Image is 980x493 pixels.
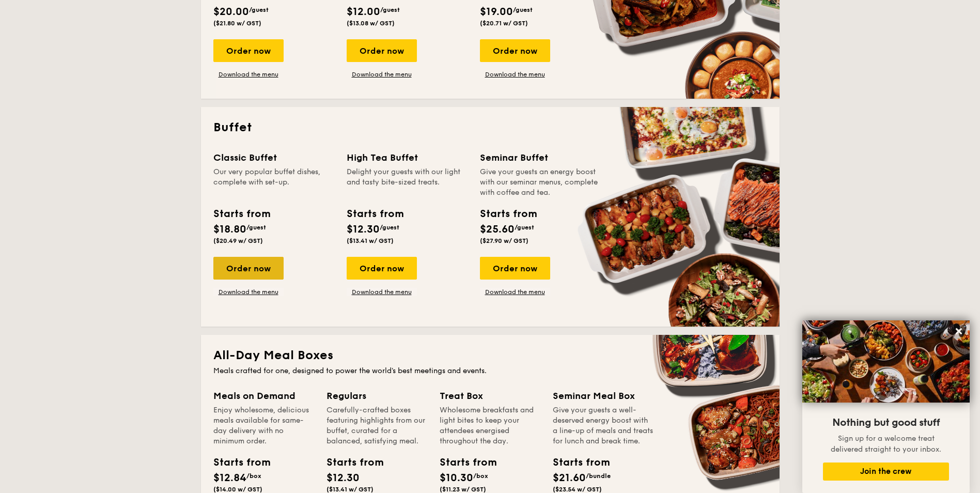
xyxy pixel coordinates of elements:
a: Download the menu [213,70,284,79]
span: ($21.80 w/ GST) [213,20,261,27]
div: Carefully-crafted boxes featuring highlights from our buffet, curated for a balanced, satisfying ... [326,405,427,446]
div: Starts from [213,455,260,470]
div: Starts from [480,206,536,222]
div: Starts from [326,455,373,470]
a: Download the menu [480,288,550,296]
span: ($14.00 w/ GST) [213,486,262,493]
span: ($13.08 w/ GST) [347,20,395,27]
div: Order now [347,39,417,62]
div: High Tea Buffet [347,150,468,165]
div: Delight your guests with our light and tasty bite-sized treats. [347,167,468,198]
span: /guest [513,6,533,13]
div: Wholesome breakfasts and light bites to keep your attendees energised throughout the day. [440,405,540,446]
span: $19.00 [480,6,513,18]
span: $12.84 [213,472,246,484]
a: Download the menu [213,288,284,296]
div: Seminar Buffet [480,150,601,165]
div: Order now [347,257,417,280]
span: ($20.71 w/ GST) [480,20,528,27]
span: $12.30 [347,223,380,236]
div: Treat Box [440,389,540,403]
span: $12.30 [326,472,360,484]
span: $20.00 [213,6,249,18]
div: Order now [213,257,284,280]
span: Nothing but good stuff [832,417,940,429]
img: DSC07876-Edit02-Large.jpeg [802,320,970,403]
span: ($13.41 w/ GST) [347,237,394,244]
span: /box [246,472,261,480]
span: /guest [249,6,269,13]
span: $21.60 [553,472,586,484]
div: Order now [480,257,550,280]
div: Starts from [553,455,599,470]
div: Give your guests an energy boost with our seminar menus, complete with coffee and tea. [480,167,601,198]
a: Download the menu [347,288,417,296]
span: /bundle [586,472,611,480]
span: ($23.54 w/ GST) [553,486,602,493]
div: Order now [480,39,550,62]
span: ($20.49 w/ GST) [213,237,263,244]
span: /guest [380,224,399,231]
button: Join the crew [823,463,949,481]
span: /guest [380,6,400,13]
div: Order now [213,39,284,62]
button: Close [951,323,967,340]
div: Starts from [213,206,270,222]
div: Classic Buffet [213,150,334,165]
span: $18.80 [213,223,246,236]
div: Our very popular buffet dishes, complete with set-up. [213,167,334,198]
div: Meals on Demand [213,389,314,403]
a: Download the menu [480,70,550,79]
div: Seminar Meal Box [553,389,654,403]
h2: Buffet [213,119,767,136]
span: Sign up for a welcome treat delivered straight to your inbox. [831,434,941,454]
div: Regulars [326,389,427,403]
span: ($27.90 w/ GST) [480,237,528,244]
span: ($11.23 w/ GST) [440,486,486,493]
span: /guest [515,224,534,231]
span: $10.30 [440,472,473,484]
div: Enjoy wholesome, delicious meals available for same-day delivery with no minimum order. [213,405,314,446]
span: $12.00 [347,6,380,18]
h2: All-Day Meal Boxes [213,347,767,364]
div: Give your guests a well-deserved energy boost with a line-up of meals and treats for lunch and br... [553,405,654,446]
span: /guest [246,224,266,231]
div: Meals crafted for one, designed to power the world's best meetings and events. [213,366,767,376]
a: Download the menu [347,70,417,79]
span: ($13.41 w/ GST) [326,486,374,493]
div: Starts from [347,206,403,222]
span: /box [473,472,488,480]
div: Starts from [440,455,486,470]
span: $25.60 [480,223,515,236]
